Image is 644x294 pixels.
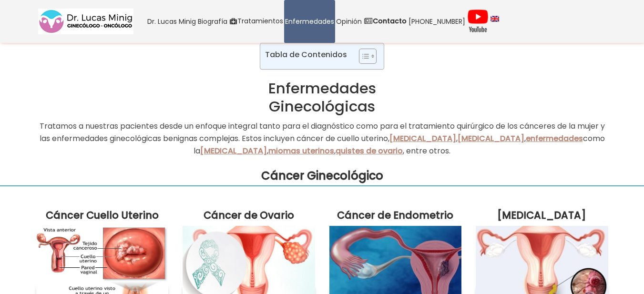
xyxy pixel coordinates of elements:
a: Cáncer Cuello Uterino [46,208,159,222]
strong: Cáncer Ginecológico [261,168,383,183]
span: Opinión [336,16,362,27]
span: Enfermedades [285,16,334,27]
a: quistes de ovario [336,145,403,156]
a: Cáncer de Endometrio [337,208,453,222]
img: language english [491,16,499,22]
a: Toggle Table of Content [352,48,374,64]
strong: Contacto [373,16,407,26]
a: [MEDICAL_DATA] [200,145,267,156]
img: Videos Youtube Ginecología [467,10,489,33]
a: [MEDICAL_DATA] [389,133,456,144]
span: [PHONE_NUMBER] [409,16,465,27]
p: Tratamos a nuestras pacientes desde un enfoque integral tanto para el diagnóstico como para el tr... [36,120,608,157]
span: Tratamientos [237,16,283,27]
h1: Enfermedades Ginecológicas [36,79,608,115]
a: enfermedades [526,133,583,144]
span: Biografía [198,16,227,27]
a: [MEDICAL_DATA] [497,208,586,222]
a: [MEDICAL_DATA] [458,133,524,144]
span: Dr. Lucas Minig [147,16,196,27]
p: Tabla de Contenidos [265,49,347,60]
a: miomas uterinos [268,145,334,156]
a: Cáncer de Ovario [204,208,294,222]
